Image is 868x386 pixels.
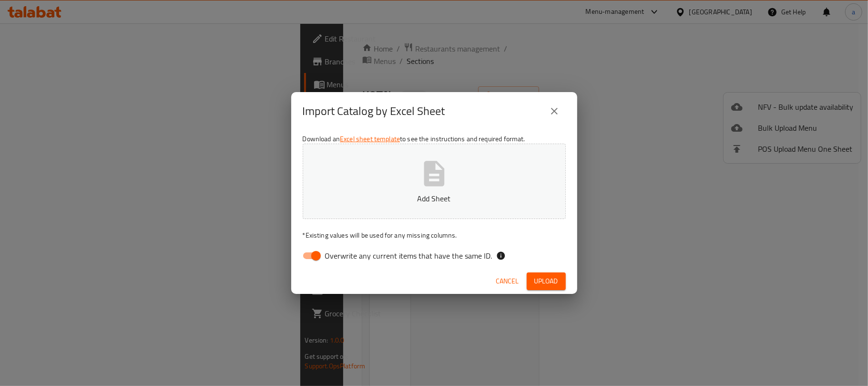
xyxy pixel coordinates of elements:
button: Add Sheet [303,144,566,219]
button: Upload [527,272,566,290]
div: Download an to see the instructions and required format. [291,130,577,269]
a: Excel sheet template [340,133,400,145]
p: Add Sheet [317,193,551,204]
button: close [543,100,566,123]
p: Existing values will be used for any missing columns. [303,230,566,240]
span: Cancel [496,275,519,287]
button: Cancel [492,272,523,290]
svg: If the overwrite option isn't selected, then the items that match an existing ID will be ignored ... [496,251,506,261]
h2: Import Catalog by Excel Sheet [303,104,445,119]
span: Overwrite any current items that have the same ID. [325,250,492,261]
span: Upload [534,275,558,287]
